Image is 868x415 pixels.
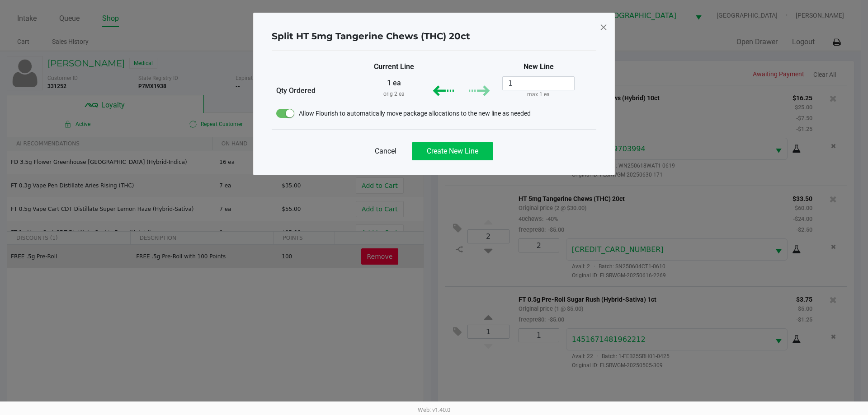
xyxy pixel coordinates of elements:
p: orig 2 ea [358,90,430,98]
span: Cancel [375,146,396,157]
span: New Line [524,62,554,71]
button: Create New Line [412,142,493,160]
span: 1 ea [387,79,401,87]
span: Dismiss [599,20,608,35]
span: Allow Flourish to automatically move package allocations to the new line as needed [299,109,531,118]
span: Qty Ordered [276,86,316,95]
span: Current Line [374,62,414,71]
span: Web: v1.40.0 [418,406,450,413]
span: Create New Line [427,147,478,155]
h5: Split HT 5mg Tangerine Chews (THC) 20ct [272,29,470,43]
p: max 1 ea [502,90,575,98]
